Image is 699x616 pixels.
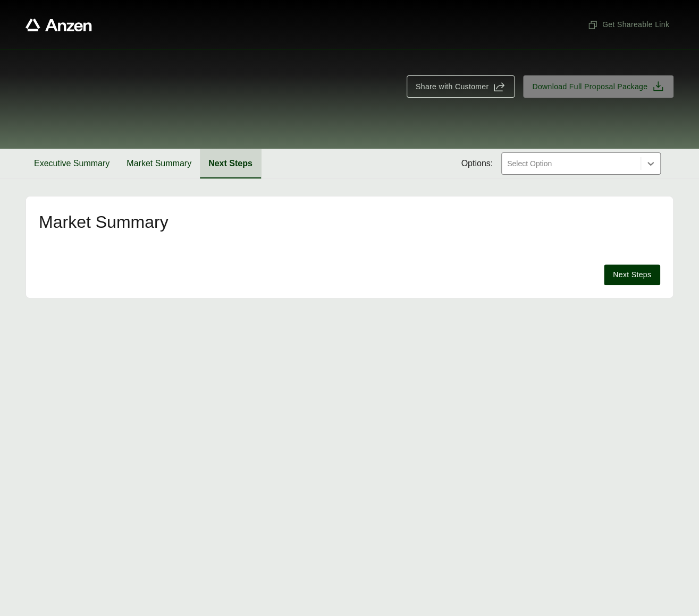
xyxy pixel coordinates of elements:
span: Get Shareable Link [587,19,669,30]
span: Next Steps [613,269,651,280]
button: Executive Summary [26,149,118,178]
h2: Market Summary [39,213,660,230]
button: Next Steps [200,149,261,178]
button: Market Summary [118,149,200,178]
a: Anzen website [26,19,92,31]
button: Get Shareable Link [583,15,673,35]
span: Options: [461,157,493,170]
button: Share with Customer [407,75,515,98]
button: Next Steps [604,264,660,285]
span: Share with Customer [416,81,489,92]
